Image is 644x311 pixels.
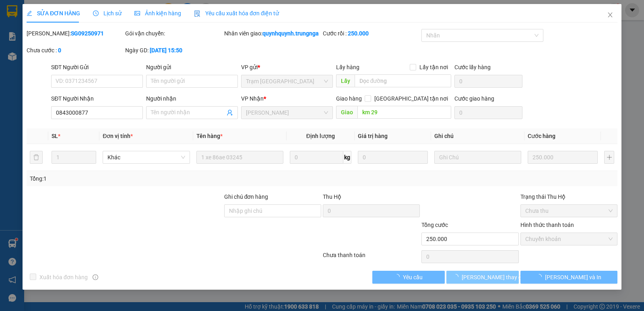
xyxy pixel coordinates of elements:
span: Lấy tận nơi [416,63,451,72]
span: edit [27,10,32,16]
span: Lấy hàng [336,64,359,70]
span: user-add [227,109,233,116]
span: Đơn vị tính [103,133,133,139]
input: Dọc đường [355,74,452,87]
div: Chưa cước : [27,46,124,55]
button: [PERSON_NAME] thay đổi [446,271,519,284]
span: Ảnh kiện hàng [134,10,181,16]
span: kg [343,151,351,164]
th: Ghi chú [431,128,524,144]
button: Close [599,4,621,27]
span: picture [134,10,140,16]
span: Yêu cầu [403,273,423,282]
div: SĐT Người Gửi [51,63,143,72]
span: Tổng cước [421,222,448,228]
div: [PERSON_NAME]: [27,29,124,38]
span: Lấy [336,74,355,87]
span: Cước hàng [528,133,555,139]
span: close [607,12,613,18]
b: quynhquynh.trungnga [262,30,319,37]
input: VD: Bàn, Ghế [196,151,283,164]
span: Thu Hộ [323,194,341,200]
span: Khác [107,151,185,163]
span: loading [394,274,403,280]
b: 0 [58,47,61,54]
input: Cước lấy hàng [454,75,522,88]
div: VP gửi [241,63,333,72]
b: [DATE] 15:50 [150,47,182,54]
label: Cước giao hàng [454,95,494,102]
span: loading [536,274,545,280]
input: Cước giao hàng [454,106,522,119]
input: 0 [358,151,428,164]
div: Chưa thanh toán [322,251,421,265]
input: Ghi Chú [434,151,521,164]
button: [PERSON_NAME] và In [520,271,617,284]
div: Ngày GD: [125,46,222,55]
label: Hình thức thanh toán [520,222,574,228]
label: Ghi chú đơn hàng [224,194,268,200]
input: 0 [528,151,598,164]
div: Cước rồi : [323,29,420,38]
button: Yêu cầu [372,271,445,284]
span: Phan Thiết [246,107,328,119]
div: SĐT Người Nhận [51,94,143,103]
span: Lịch sử [93,10,122,16]
span: info-circle [93,274,98,280]
span: Giao hàng [336,95,362,102]
span: Tên hàng [196,133,223,139]
button: plus [604,151,614,164]
button: delete [30,151,43,164]
img: icon [194,10,200,17]
b: SG09250971 [71,30,104,37]
b: 250.000 [348,30,369,37]
div: Gói vận chuyển: [125,29,222,38]
span: Chuyển khoản [525,233,613,245]
span: Giao [336,106,357,119]
label: Cước lấy hàng [454,64,491,70]
span: Giá trị hàng [358,133,388,139]
span: Xuất hóa đơn hàng [36,273,91,282]
span: [PERSON_NAME] và In [545,273,601,282]
input: Ghi chú đơn hàng [224,204,321,217]
span: SỬA ĐƠN HÀNG [27,10,80,16]
span: Định lượng [306,133,335,139]
div: Người gửi [146,63,238,72]
span: SL [52,133,58,139]
span: VP Nhận [241,95,264,102]
span: [GEOGRAPHIC_DATA] tận nơi [371,94,451,103]
div: Người nhận [146,94,238,103]
div: Trạng thái Thu Hộ [520,192,617,201]
div: Tổng: 1 [30,174,249,183]
span: loading [453,274,462,280]
input: Dọc đường [357,106,452,119]
span: Yêu cầu xuất hóa đơn điện tử [194,10,279,16]
span: Chưa thu [525,205,613,217]
span: clock-circle [93,10,99,16]
span: Trạm Sài Gòn [246,75,328,87]
div: Nhân viên giao: [224,29,321,38]
span: [PERSON_NAME] thay đổi [462,273,526,282]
